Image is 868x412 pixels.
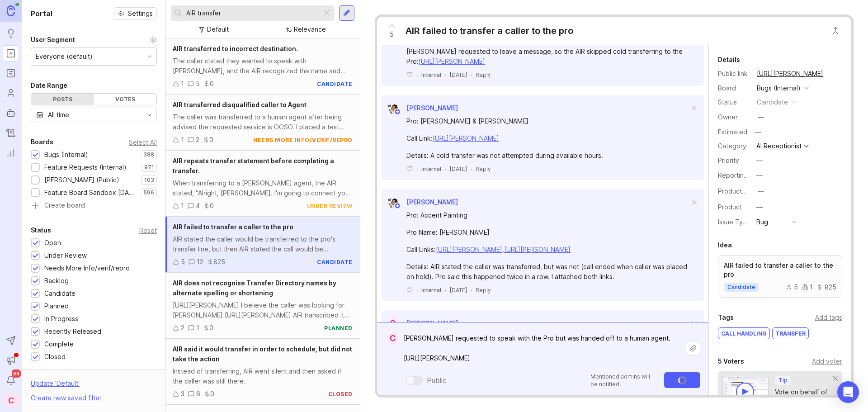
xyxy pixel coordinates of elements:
div: · [445,165,446,173]
div: 0 [210,389,214,399]
div: Needs More Info/verif/repro [44,263,130,273]
div: Posts [31,94,94,105]
img: Ilidys Cruz [387,102,399,114]
div: Status [31,225,51,236]
div: Owner [718,112,750,122]
span: 5 [390,29,394,39]
div: Add voter [812,356,842,366]
div: Planned [44,301,69,311]
div: Boards [31,137,53,147]
span: Settings [128,9,153,18]
div: AIR failed to transfer a caller to the pro [406,24,573,37]
button: Announcements [3,352,19,369]
div: Reset [139,228,157,233]
h1: Portal [31,8,52,19]
div: · [416,286,418,294]
div: 6 [196,389,200,399]
span: AIR repeats transfer statement before completing a transfer. [173,157,334,175]
div: · [416,71,418,79]
img: Canny Home [7,5,15,16]
div: 12 [197,257,203,267]
div: In Progress [44,314,78,324]
button: Upload file [686,341,700,355]
button: C [3,392,19,408]
div: 825 [213,257,225,267]
span: AIR failed to transfer a caller to the pro [173,223,293,231]
img: video-thumbnail-vote-d41b83416815613422e2ca741bf692cc.jpg [722,376,769,406]
button: Close button [826,22,844,40]
a: [URL][PERSON_NAME] [433,134,499,142]
label: Priority [718,156,739,164]
button: Notifications [3,372,19,388]
div: call handling [718,328,769,339]
label: ProductboardID [718,187,766,195]
p: 388 [143,151,154,158]
div: The caller was transferred to a human agent after being advised the requested service is OOSO. I ... [173,112,353,132]
div: under review [307,202,353,210]
img: member badge [394,203,401,209]
textarea: [PERSON_NAME] requested to speak with the Pro but was handed off to a human agent. [URL][PERSON_N... [398,330,686,367]
div: When transferring to a [PERSON_NAME] agent, the AIR stated, "Alright, [PERSON_NAME]. I'm going to... [173,178,353,198]
div: · [471,165,472,173]
div: 1 [181,135,184,145]
div: · [445,286,446,294]
a: AIR failed to transfer a caller to the proAIR stated the caller would be transferred to the pro's... [165,217,360,273]
div: Votes [94,94,157,105]
div: candidate [757,97,788,107]
div: [PERSON_NAME] (Public) [44,175,119,185]
div: Status [718,97,750,107]
a: [URL][PERSON_NAME] [436,246,502,253]
p: 103 [144,176,154,184]
div: Bugs (Internal) [44,150,88,160]
div: Details: A cold transfer was not attempted during available hours. [406,151,689,161]
div: transfer [773,328,808,339]
a: AIR failed to transfer a caller to the procandidate51825 [718,255,842,298]
span: [PERSON_NAME] [406,104,458,112]
a: [URL][PERSON_NAME] [754,68,826,80]
span: AIR transferred to incorrect destination. [173,45,298,52]
div: Internal [421,71,441,79]
time: [DATE] [450,71,467,78]
div: 1 [802,284,813,290]
div: C [387,317,399,329]
div: Open Intercom Messenger [837,381,859,403]
label: Reporting Team [718,171,766,179]
div: 1 [181,201,184,211]
div: Backlog [44,276,69,286]
a: AIR transferred to incorrect destination.The caller stated they wanted to speak with [PERSON_NAME... [165,38,360,95]
div: Category [718,141,750,151]
div: candidate [317,80,353,88]
div: Board [718,83,750,93]
div: Vote on behalf of your users [775,387,833,407]
span: AIR transferred disqualified caller to Agent [173,101,307,109]
div: Date Range [31,80,67,91]
p: candidate [727,284,755,291]
div: Reply [476,165,491,173]
div: 5 [786,284,798,290]
div: 2 [181,323,184,333]
a: C[PERSON_NAME] [382,317,458,329]
div: Reply [476,286,491,294]
div: Bugs (Internal) [757,83,801,93]
div: Public [427,375,447,386]
input: Search... [186,8,318,18]
p: Mentioned admins will be notified. [590,373,659,388]
div: Recently Released [44,327,101,336]
button: ProductboardID [755,185,767,197]
div: — [752,126,764,138]
div: Add tags [815,313,842,322]
div: Pro: Accent Painting [406,210,689,220]
div: C [387,332,398,344]
a: Create board [31,202,157,210]
label: Product [718,203,742,211]
div: Relevance [294,24,326,34]
div: 1 [196,323,199,333]
div: — [758,186,764,196]
div: Complete [44,339,74,349]
div: Closed [44,352,66,362]
div: AIR stated the caller would be transferred to the pro's transfer line, but then AIR stated the ca... [173,234,353,254]
div: 0 [210,201,214,211]
div: Candidate [44,289,75,298]
div: Tags [718,312,734,323]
